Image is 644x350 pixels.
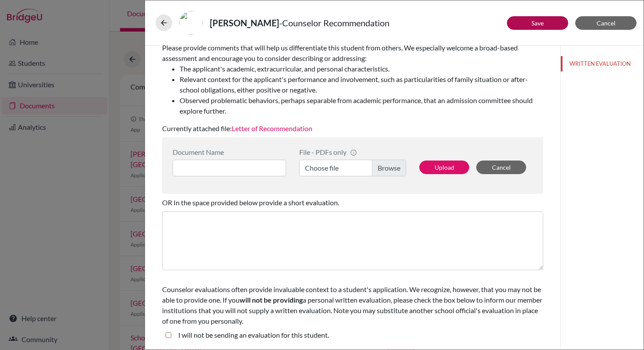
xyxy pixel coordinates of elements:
[180,74,543,95] li: Relevant context for the applicant's performance and involvement, such as particularities of fami...
[240,296,303,304] b: will not be providing
[299,148,406,156] div: File - PDFs only
[232,124,312,132] a: Letter of Recommendation
[162,43,543,116] span: Please provide comments that will help us differentiate this student from others. We especially w...
[419,161,469,174] button: Upload
[162,198,339,207] span: OR In the space provided below provide a short evaluation.
[180,64,543,74] li: The applicant's academic, extracurricular, and personal characteristics.
[162,39,543,137] div: Currently attached file:
[162,285,542,325] span: Counselor evaluations often provide invaluable context to a student's application. We recognize, ...
[476,161,526,174] button: Cancel
[210,18,279,28] strong: [PERSON_NAME]
[561,56,644,71] button: WRITTEN EVALUATION
[178,330,329,340] label: I will not be sending an evaluation for this student.
[173,148,286,156] div: Document Name
[180,95,543,116] li: Observed problematic behaviors, perhaps separable from academic performance, that an admission co...
[279,18,389,28] span: - Counselor Recommendation
[350,149,357,156] span: info
[299,160,406,176] label: Choose file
